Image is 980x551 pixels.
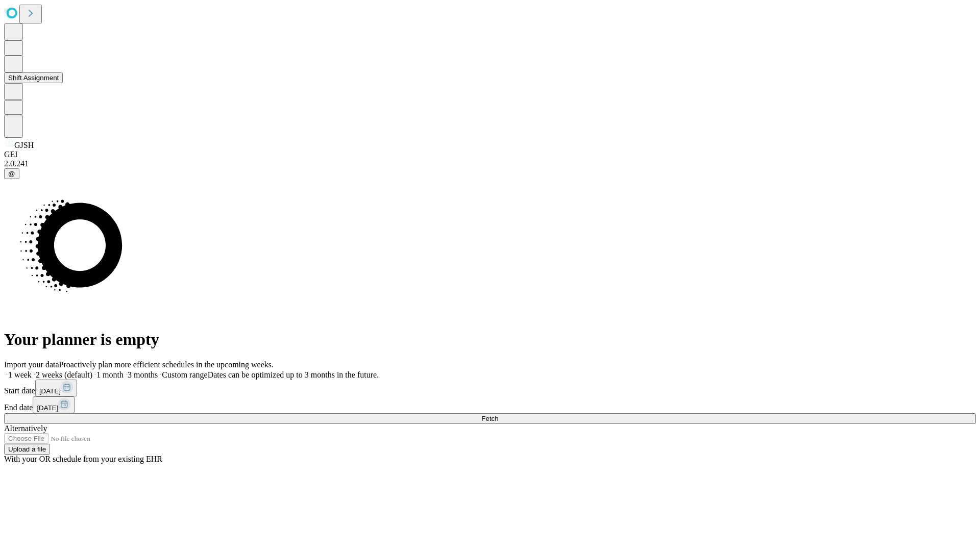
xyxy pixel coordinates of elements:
[4,444,50,455] button: Upload a file
[36,370,92,379] span: 2 weeks (default)
[4,168,19,179] button: @
[162,370,207,379] span: Custom range
[96,370,124,379] span: 1 month
[4,413,976,424] button: Fetch
[4,396,976,413] div: End date
[37,404,58,412] span: [DATE]
[35,380,77,396] button: [DATE]
[208,370,379,379] span: Dates can be optimized up to 3 months in the future.
[33,396,75,413] button: [DATE]
[39,387,61,395] span: [DATE]
[4,72,63,83] button: Shift Assignment
[481,415,498,422] span: Fetch
[4,150,976,159] div: GEI
[59,360,274,369] span: Proactively plan more efficient schedules in the upcoming weeks.
[14,141,34,149] span: GJSH
[128,370,158,379] span: 3 months
[4,455,162,463] span: With your OR schedule from your existing EHR
[8,170,15,178] span: @
[4,330,976,349] h1: Your planner is empty
[4,424,47,433] span: Alternatively
[4,360,59,369] span: Import your data
[4,159,976,168] div: 2.0.241
[4,380,976,396] div: Start date
[8,370,32,379] span: 1 week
